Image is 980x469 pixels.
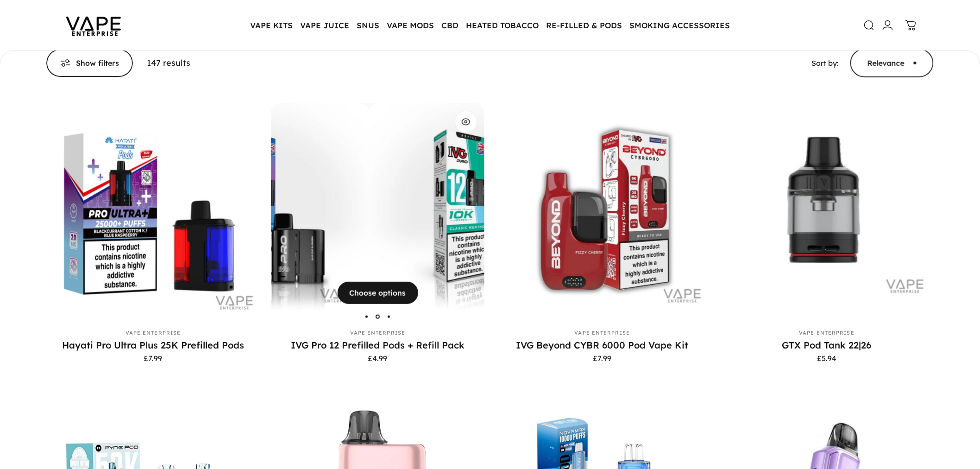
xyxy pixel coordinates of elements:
div: Keywords by Traffic [102,55,156,61]
a: 0 items [901,15,921,36]
span: £7.99 [593,355,612,362]
a: IVG Pro 12 Prefilled Pods + Refill Pack [271,103,484,317]
nav: Primary [246,16,734,35]
span: £7.99 [144,355,163,362]
summary: VAPE JUICE [296,16,353,35]
img: tab_domain_overview_orange.svg [25,54,32,61]
img: Vape Enterprise [52,4,135,47]
div: Domain: [DOMAIN_NAME] [24,24,102,32]
img: Hayati Pro Ultra Plus Pod [46,103,260,317]
summary: RE-FILLED & PODS [542,16,626,35]
summary: VAPE MODS [383,16,438,35]
img: logo_orange.svg [15,15,22,22]
summary: CBD [438,16,462,35]
img: GTX Pod Tank 22|26 [720,103,934,317]
span: £4.99 [368,355,388,362]
div: v 4.0.25 [26,15,45,22]
a: Vape Enterprise [350,330,406,336]
a: Hayati Pro Ultra Plus 25K Prefilled Pods [46,103,260,317]
a: IVG Pro 12 Prefilled Pods + Refill Pack [291,339,465,351]
img: IVG Beyond CYBR 6000 [496,103,709,317]
a: Vape Enterprise [575,330,630,336]
summary: VAPE KITS [246,16,296,35]
iframe: chat widget [9,432,39,460]
a: Vape Enterprise [126,330,181,336]
span: Sort by: [812,58,839,68]
a: GTX Pod Tank 22|26 [782,339,872,351]
a: IVG Beyond CYBR 6000 Pod Vape Kit [496,103,709,317]
img: website_grey.svg [15,24,22,32]
a: Hayati Pro Ultra Plus 25K Prefilled Pods [62,339,244,351]
button: Choose options [338,282,418,304]
img: IVG Pro Refill Pod 10K Puff [369,103,583,317]
img: tab_keywords_by_traffic_grey.svg [92,54,100,61]
p: 147 results [147,57,190,70]
summary: SMOKING ACCESSORIES [626,16,734,35]
span: £5.94 [817,355,837,362]
div: Domain Overview [35,55,83,61]
a: Vape Enterprise [799,330,855,336]
a: IVG Beyond CYBR 6000 Pod Vape Kit [516,339,689,351]
summary: HEATED TOBACCO [462,16,542,35]
button: Show filters [46,49,133,77]
summary: SNUS [353,16,383,35]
